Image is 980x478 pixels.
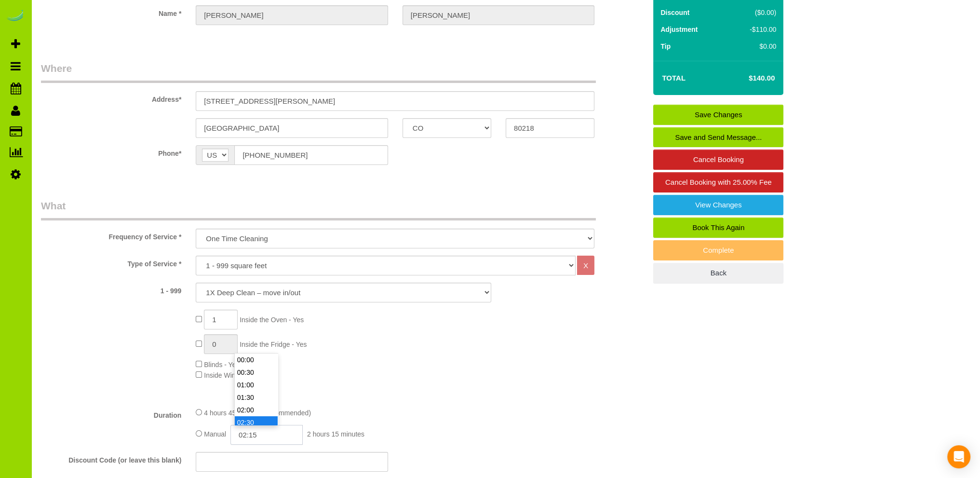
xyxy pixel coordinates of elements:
a: Cancel Booking [653,150,783,170]
input: First Name* [196,5,388,25]
input: Phone* [234,145,388,165]
span: Inside Windows - Yes [204,371,268,379]
input: City* [196,118,388,138]
img: Automaid Logo [6,10,25,23]
label: 1 - 999 [34,283,188,296]
input: Last Name* [403,5,594,25]
label: Phone* [34,145,188,158]
legend: Where [41,61,596,83]
span: 2 hours 15 minutes [307,430,364,438]
legend: What [41,199,596,220]
li: 01:00 [235,379,278,391]
span: Cancel Booking with 25.00% Fee [665,178,772,186]
h4: $140.00 [720,74,775,82]
a: View Changes [653,195,783,215]
div: $0.00 [729,41,776,51]
label: Duration [34,407,188,420]
li: 00:00 [235,354,278,366]
li: 02:00 [235,404,278,416]
div: ($0.00) [729,8,776,17]
label: Tip [660,41,671,51]
label: Frequency of Service * [34,229,188,242]
a: Save Changes [653,105,783,125]
span: 4 hours 45 minutes (recommended) [204,409,311,417]
label: Adjustment [660,25,698,34]
label: Discount [660,8,689,17]
a: Save and Send Message... [653,127,783,148]
span: Inside the Oven - Yes [240,316,304,324]
span: Manual [204,430,226,438]
input: Zip Code* [506,118,594,138]
div: -$110.00 [729,25,776,34]
label: Type of Service * [34,256,188,269]
li: 02:30 [235,416,278,429]
a: Book This Again [653,218,783,238]
a: Cancel Booking with 25.00% Fee [653,172,783,192]
span: Blinds - Yes [204,361,239,369]
strong: Total [662,74,685,82]
label: Address* [34,91,188,104]
label: Name * [34,5,188,18]
span: Inside the Fridge - Yes [240,341,307,348]
li: 00:30 [235,366,278,379]
div: Open Intercom Messenger [947,445,970,468]
li: 01:30 [235,391,278,404]
a: Back [653,263,783,283]
label: Discount Code (or leave this blank) [34,452,188,465]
